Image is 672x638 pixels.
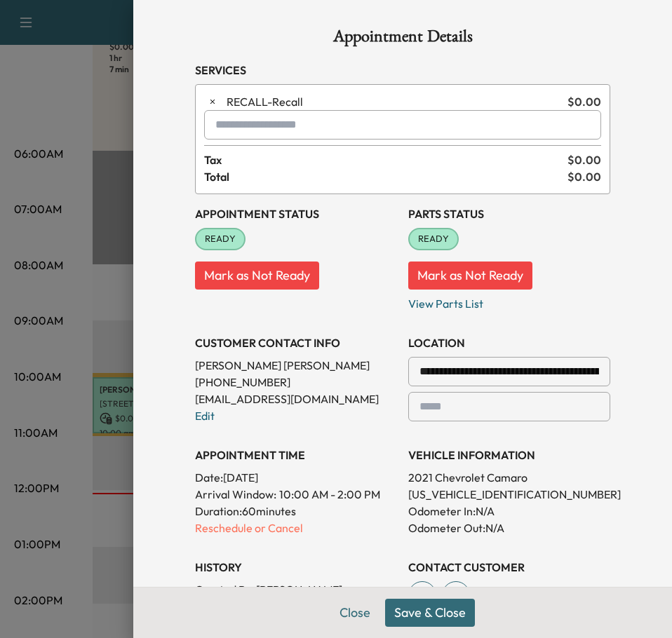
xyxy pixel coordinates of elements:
span: READY [410,232,457,246]
h3: CONTACT CUSTOMER [408,559,610,576]
span: $ 0.00 [567,151,601,168]
span: Tax [204,151,567,168]
h3: VEHICLE INFORMATION [408,447,610,463]
a: Edit [195,409,215,423]
button: Mark as Not Ready [195,262,319,290]
p: [EMAIL_ADDRESS][DOMAIN_NAME] [195,391,397,407]
p: [US_VEHICLE_IDENTIFICATION_NUMBER] [408,486,610,503]
h3: Parts Status [408,205,610,222]
h3: LOCATION [408,334,610,351]
h3: Services [195,62,610,79]
p: View Parts List [408,290,610,312]
span: 10:00 AM - 2:00 PM [279,486,380,503]
span: $ 0.00 [567,168,601,185]
span: Recall [227,93,562,110]
button: Close [330,599,379,627]
p: Reschedule or Cancel [195,520,397,536]
button: Mark as Not Ready [408,262,532,290]
span: $ 0.00 [567,93,601,110]
p: Odometer In: N/A [408,503,610,520]
button: Save & Close [385,599,475,627]
h3: APPOINTMENT TIME [195,447,397,463]
h3: History [195,559,397,576]
p: Duration: 60 minutes [195,503,397,520]
p: 2021 Chevrolet Camaro [408,469,610,486]
p: [PHONE_NUMBER] [195,374,397,391]
span: READY [196,232,244,246]
p: Date: [DATE] [195,469,397,486]
h3: CUSTOMER CONTACT INFO [195,334,397,351]
p: Arrival Window: [195,486,397,503]
p: [PERSON_NAME] [PERSON_NAME] [195,357,397,374]
p: Created By : [PERSON_NAME] [195,581,397,598]
h3: Appointment Status [195,205,397,222]
p: Odometer Out: N/A [408,520,610,536]
h1: Appointment Details [195,28,610,50]
span: Total [204,168,567,185]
